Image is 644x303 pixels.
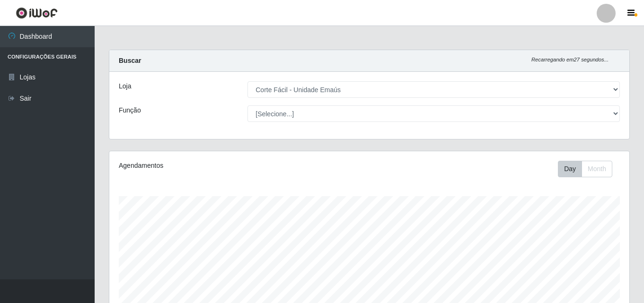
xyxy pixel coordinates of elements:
[119,81,131,91] label: Loja
[119,161,319,171] div: Agendamentos
[558,161,620,177] div: Toolbar with button groups
[582,161,612,177] button: Month
[531,57,609,62] i: Recarregando em 27 segundos...
[16,7,58,19] img: CoreUI Logo
[558,161,612,177] div: First group
[119,105,141,115] label: Função
[558,161,582,177] button: Day
[119,57,141,64] strong: Buscar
